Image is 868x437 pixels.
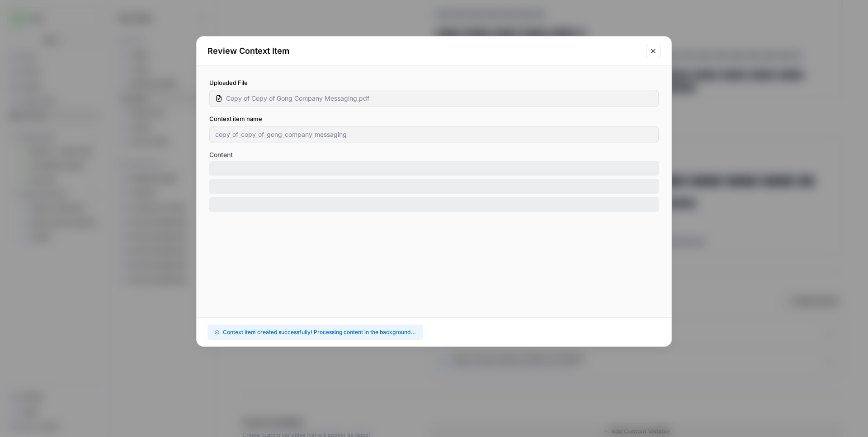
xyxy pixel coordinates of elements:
[215,130,653,139] input: Enter context item name
[209,150,659,159] label: Content
[208,45,641,57] h2: Review Context Item
[209,78,659,87] label: Uploaded File
[215,328,416,336] div: Context item created successfully! Processing content in the background...
[646,44,660,58] button: Close modal
[209,114,659,123] label: Context item name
